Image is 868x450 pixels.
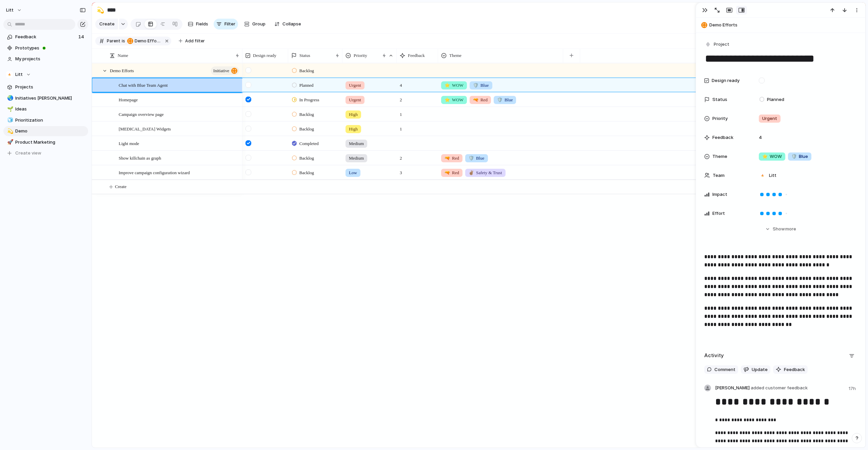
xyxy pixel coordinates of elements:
span: WOW [445,82,463,89]
span: Campaign overview page [119,110,164,118]
span: Status [712,96,727,103]
span: Filter [224,21,235,27]
div: 🧊 [7,116,12,124]
span: Planned [299,82,314,89]
span: Medium [349,155,364,162]
span: Demo Efforts [709,22,862,28]
span: High [349,126,358,132]
span: WOW [762,153,782,160]
span: 14 [78,34,85,40]
button: Comment [704,365,738,374]
span: Medium [349,140,364,147]
span: Create [99,21,115,27]
span: 4 [397,78,405,89]
div: 💫Demo [3,126,88,136]
a: Prototypes [3,43,88,53]
span: Status [299,52,310,59]
span: ⭐️ [762,154,768,159]
span: Backlog [299,67,314,74]
span: Feedback [784,366,805,373]
span: Improve campaign configuration wizard [119,168,190,176]
a: Projects [3,82,88,92]
span: 4 [756,134,765,141]
span: 🛡️ [497,97,502,102]
span: [PERSON_NAME] [715,385,808,391]
span: 2 [397,151,405,162]
a: 🧊Prioritization [3,115,88,125]
span: Fields [196,21,208,27]
span: Blue [469,155,485,162]
button: Filter [214,19,238,29]
button: Create [95,19,118,29]
span: Red [445,169,459,176]
span: Update [752,366,768,373]
span: Litt [769,172,776,179]
div: 🌏Initiatives [PERSON_NAME] [3,93,88,103]
span: 🛡️ [473,83,478,88]
span: Prioritization [15,117,86,124]
span: Chat with Blue Team Agent [119,81,168,89]
a: 🚀Product Marketing [3,137,88,147]
span: 🛡️ [469,156,474,161]
span: Show killchain as graph [119,154,161,162]
span: Initiatives [PERSON_NAME] [15,95,86,102]
span: Urgent [349,82,361,89]
span: High [349,111,358,118]
span: Parent [107,38,120,44]
button: Project [704,40,731,49]
span: ⭐️ [445,97,450,102]
span: 🔫 [473,97,478,102]
span: Show [773,226,785,232]
span: Light mode [119,139,139,147]
span: Name [118,52,128,59]
span: Planned [767,96,784,103]
div: 🌱Ideas [3,104,88,114]
button: 💫 [6,128,13,135]
span: Collapse [282,21,301,27]
button: Litt [3,69,88,80]
span: ⭐️ [445,83,450,88]
div: 🌱 [7,105,12,113]
div: 🚀 [7,138,12,146]
span: Theme [449,52,461,59]
span: Priority [354,52,367,59]
span: Project [714,41,729,48]
span: Priority [712,115,728,122]
span: 1 [397,107,405,118]
button: is [120,37,126,45]
a: My projects [3,54,88,64]
span: Litt [6,7,14,14]
span: 🔫 [445,156,450,161]
button: 🧊 [6,117,13,124]
button: Fields [185,19,211,29]
button: Group [241,19,269,29]
span: Effort [712,210,725,217]
span: Product Marketing [15,139,86,146]
button: 🌱 [6,106,13,112]
button: Demo Efforts [699,20,862,30]
span: is [122,38,125,44]
span: WOW [445,97,463,103]
span: 1 [397,122,405,132]
button: Update [741,365,770,374]
button: initiative [211,66,239,75]
button: Collapse [272,19,304,29]
span: Urgent [349,97,361,103]
span: Demo Efforts [135,38,161,44]
span: Backlog [299,111,314,118]
span: 🛡️ [791,154,797,159]
span: 🔫 [445,170,450,175]
button: Showmore [704,223,857,235]
span: Litt [15,71,23,78]
span: added customer feedback [751,385,808,390]
span: Low [349,169,357,176]
span: Urgent [762,115,777,122]
button: Create view [3,148,88,158]
span: Create [115,183,126,190]
span: Demo Efforts [127,38,161,44]
span: Theme [712,153,727,160]
div: 💫 [97,5,104,15]
span: Design ready [253,52,276,59]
